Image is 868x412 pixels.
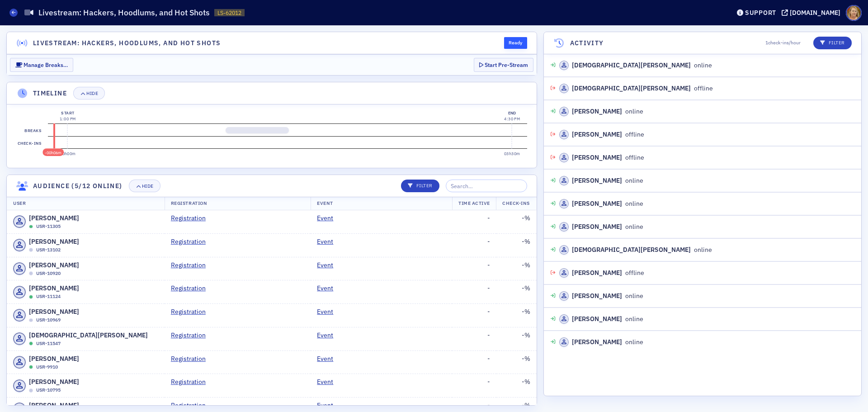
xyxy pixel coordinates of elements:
[813,37,852,49] button: Filter
[7,197,165,210] th: User
[572,130,622,139] div: [PERSON_NAME]
[317,354,340,364] a: Event
[171,307,212,317] a: Registration
[559,337,643,347] div: online
[504,110,520,116] div: End
[401,180,439,192] button: Filter
[10,58,73,72] button: Manage Breaks…
[452,327,496,350] td: -
[782,9,844,16] button: [DOMAIN_NAME]
[572,153,622,162] div: [PERSON_NAME]
[559,176,643,185] div: online
[171,237,212,246] a: Registration
[45,150,61,155] time: -00h06m
[572,84,691,93] div: [DEMOGRAPHIC_DATA][PERSON_NAME]
[474,58,533,72] button: Start Pre-Stream
[317,377,340,387] a: Event
[496,374,537,398] td: - %
[165,197,311,210] th: Registration
[572,222,622,232] div: [PERSON_NAME]
[496,210,537,233] td: - %
[496,197,536,210] th: Check-Ins
[452,350,496,374] td: -
[33,181,123,191] h4: Audience (5/12 online)
[559,61,712,70] div: online
[496,280,537,304] td: - %
[504,37,527,49] div: Ready
[496,233,537,257] td: - %
[29,213,79,223] span: [PERSON_NAME]
[559,153,644,162] div: offline
[317,331,340,340] a: Event
[496,327,537,350] td: - %
[452,197,496,210] th: Time Active
[572,245,691,255] div: [DEMOGRAPHIC_DATA][PERSON_NAME]
[29,307,79,317] span: [PERSON_NAME]
[452,233,496,257] td: -
[171,213,212,223] a: Registration
[570,38,604,48] h4: Activity
[16,137,43,149] label: Check-ins
[129,180,160,192] button: Hide
[29,248,33,252] div: Offline
[29,225,33,229] div: Online
[504,151,520,156] time: 03h30m
[452,280,496,304] td: -
[33,89,67,98] h4: Timeline
[452,257,496,280] td: -
[765,39,801,47] span: 1 check-ins/hour
[559,314,643,324] div: online
[217,9,241,17] span: LS-62012
[452,304,496,327] td: -
[504,116,520,121] time: 4:30 PM
[29,365,33,369] div: Online
[29,341,33,346] div: Online
[572,61,691,70] div: [DEMOGRAPHIC_DATA][PERSON_NAME]
[446,180,527,192] input: Search…
[29,271,33,275] div: Offline
[572,291,622,301] div: [PERSON_NAME]
[317,237,340,246] a: Event
[36,223,61,230] span: USR-11305
[572,268,622,278] div: [PERSON_NAME]
[73,87,105,99] button: Hide
[29,237,79,246] span: [PERSON_NAME]
[60,110,75,116] div: Start
[559,84,713,93] div: offline
[171,354,212,364] a: Registration
[846,5,862,21] span: Profile
[33,38,221,48] h4: Livestream: Hackers, Hoodlums, and Hot Shots
[496,304,537,327] td: - %
[29,377,79,387] span: [PERSON_NAME]
[496,350,537,374] td: - %
[311,197,452,210] th: Event
[317,401,340,410] a: Event
[36,246,61,254] span: USR-13102
[820,39,845,47] p: Filter
[36,317,61,324] span: USR-10969
[572,199,622,208] div: [PERSON_NAME]
[29,295,33,299] div: Online
[86,91,98,96] div: Hide
[317,307,340,317] a: Event
[496,257,537,280] td: - %
[36,293,61,300] span: USR-11124
[171,284,212,293] a: Registration
[29,260,79,270] span: [PERSON_NAME]
[142,184,154,189] div: Hide
[60,151,76,156] time: 00h00m
[559,245,712,255] div: online
[559,222,643,232] div: online
[559,268,644,278] div: offline
[29,284,79,293] span: [PERSON_NAME]
[36,270,61,277] span: USR-10920
[452,374,496,398] td: -
[572,314,622,324] div: [PERSON_NAME]
[171,260,212,270] a: Registration
[559,130,644,139] div: offline
[171,401,212,410] a: Registration
[29,354,79,364] span: [PERSON_NAME]
[38,7,210,18] h1: Livestream: Hackers, Hoodlums, and Hot Shots
[36,364,58,371] span: USR-9910
[559,291,643,301] div: online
